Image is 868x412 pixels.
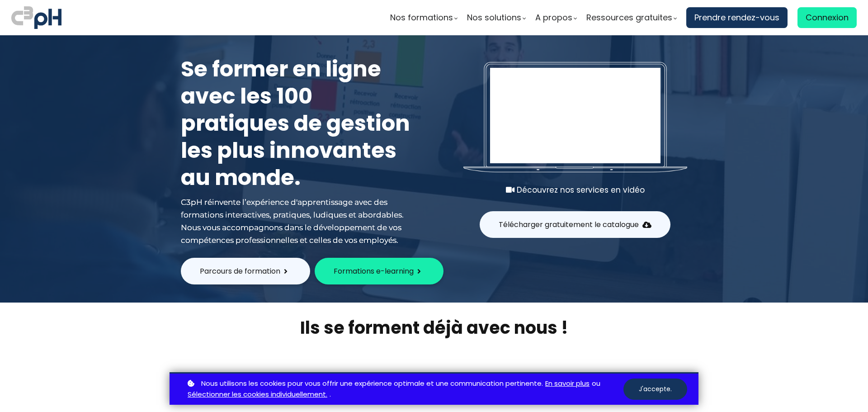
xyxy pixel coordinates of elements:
[797,7,857,28] a: Connexion
[806,11,849,24] span: Connexion
[545,378,590,389] a: En savoir plus
[390,11,453,24] span: Nos formations
[11,5,61,31] img: logo C3PH
[535,11,572,24] span: A propos
[181,196,416,246] div: C3pH réinvente l’expérience d'apprentissage avec des formations interactives, pratiques, ludiques...
[170,316,698,339] h2: Ils se forment déjà avec nous !
[201,378,543,389] span: Nous utilisons les cookies pour vous offrir une expérience optimale et une communication pertinente.
[499,219,639,230] span: Télécharger gratuitement le catalogue
[188,389,327,400] a: Sélectionner les cookies individuellement.
[467,11,521,24] span: Nos solutions
[623,379,687,400] button: J'accepte.
[315,258,443,284] button: Formations e-learning
[181,258,310,284] button: Parcours de formation
[200,265,280,277] span: Parcours de formation
[586,11,672,24] span: Ressources gratuites
[463,184,687,196] div: Découvrez nos services en vidéo
[185,378,623,401] p: ou .
[480,211,670,238] button: Télécharger gratuitement le catalogue
[334,265,414,277] span: Formations e-learning
[694,11,779,24] span: Prendre rendez-vous
[181,56,416,191] h1: Se former en ligne avec les 100 pratiques de gestion les plus innovantes au monde.
[686,7,788,28] a: Prendre rendez-vous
